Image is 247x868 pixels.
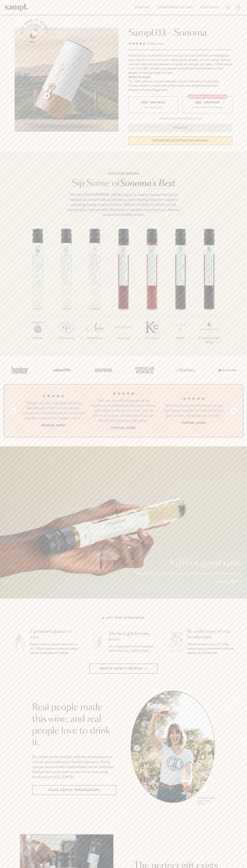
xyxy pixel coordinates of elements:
div: 136Reviews [128,41,163,46]
p: Fall in love with a wine, or 7? We make it easy to order more bottles or glasses of your favorites. [187,642,236,655]
h3: 7 premium glasses of wine [30,629,79,640]
div: slide 1 [131,691,215,806]
img: Artboard_5_7fdae55a-36fd-43f7-8bfd-f74a06a2878e_x450.png [92,362,114,378]
button: Previous slide [10,408,16,414]
h3: “Whether I'm having friends over or just tired from a long day at work and need a glass of wine, ... [161,403,226,418]
img: Sampl.03 - Sonoma [15,28,119,132]
small: Perfect For 2-4 Tastings [192,105,223,109]
p: Pinot Noir [109,336,138,340]
a: Read about Winemakers [32,785,116,795]
li: 2 / 4 [91,391,156,430]
h3: Re-order more of your favorite wine [187,629,236,640]
img: Artboard_7_5b34974b-f019-449e-91fb-745f8d0877ee_x450.png [216,362,238,378]
span: 136 [147,42,152,45]
li: A smart coaster to access winemaker videos and detailed tasting notes. [128,84,232,88]
a: Corporate Gifting [156,4,195,11]
h2: Real people made this wine, and real people love to drink it. [32,702,116,749]
a: Our Story [198,4,221,11]
img: Artboard_3_0b291449-6e8c-4d07-b2c2-3f3601a19cd1_x450.png [175,362,196,378]
li: 3 / 4 [161,391,226,430]
li: 3 / 7 [81,229,109,352]
img: Artboard_4_28b4d326-c26e-48f9-9c80-911f17d6414e_x450.png [133,362,155,378]
a: Shop All [133,4,153,11]
li: 5 / 7 [138,229,166,352]
li: 2 / 7 [52,229,81,352]
div: Sampl.03 lets you try some of Sonoma County's best wine from small producers. Each capsule comes ... [128,54,232,75]
p: Gift a tasting flight of hand-selected, hard-to-find [US_STATE] wines. [109,644,157,653]
p: Chardonnay [52,336,81,340]
a: Add to cart [216,580,242,584]
p: Merlot [166,336,195,340]
span: $55 - One Pack [142,101,165,104]
p: White Blend [81,336,109,340]
b: [PERSON_NAME] [182,421,206,425]
p: [PERSON_NAME] Sutro, Sutro Wines [198,797,215,805]
p: The vast [GEOGRAPHIC_DATA] region is nearly double the size of Napa and contains 18 appellations,... [66,192,181,217]
h3: “Not only does this eliminate all the confusion of picking from the never ending wall of wine in ... [91,398,156,423]
li: 1 / 4 [21,391,86,430]
li: 1 / 7 [24,229,52,352]
a: interested in gifting for groups? [128,136,232,145]
button: Watch how it works [89,664,158,674]
p: Our team works directly with the winemakers to source and bottle each Sampl shipment. We’re deepl... [32,754,116,779]
img: Sampl logo [5,4,28,11]
p: Sampl's tasting capsule allows you to try 7 100ml glasses of premium wines without committing to ... [30,642,79,655]
p: Pinot Noir [138,336,166,340]
img: Artboard_1_c8cd28af-0030-4af1-819c-248e302c7f06_x450.png [9,362,31,378]
strong: What’s Included: [128,76,151,79]
li: 7 / 7 [195,229,223,356]
ul: carousel [131,691,215,806]
h2: A gift that gives more [102,616,145,620]
h3: “Sampl is my one-stop shop for all my birthday gifts! Our best friends just received their Sampl ... [21,401,86,421]
span: Reviews [152,42,163,45]
img: Artboard_6_04f9a106-072f-468a-bdd7-f11783b05722_x450.png [51,362,72,378]
li: 7x - 100ml glasses of small production, premium Sonoma County wines [128,79,232,84]
h2: Sip Some of [66,179,181,188]
p: Proprietary Red Blend [195,336,223,345]
div: Christmas SALE! Save 20% [188,94,227,99]
h3: The best gift for wine lovers [109,631,157,642]
button: Sold Out [128,124,232,132]
h1: Sampl.03 - Sonoma [128,28,232,38]
span: $88 - Two Pack [195,101,220,104]
button: Next slide [231,408,237,414]
small: Try the Capsule [143,105,163,109]
b: [PERSON_NAME] [41,424,65,427]
button: See how it works [25,23,45,43]
b: [PERSON_NAME] [111,426,136,430]
p: Albarino [24,336,52,340]
li: 4 / 7 [109,229,138,352]
p: A gift of good taste [135,559,242,567]
em: Sonoma's Best [120,179,175,188]
p: Featured Region [66,171,181,176]
li: Recipes & Pairing Suggestions [128,88,232,92]
p: The perfect gift for everyone from wine lovers to casual sippers. [135,571,242,576]
li: 6 / 7 [166,229,195,352]
li: Christmas Sale Pricing Shown In Cart [157,117,203,120]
